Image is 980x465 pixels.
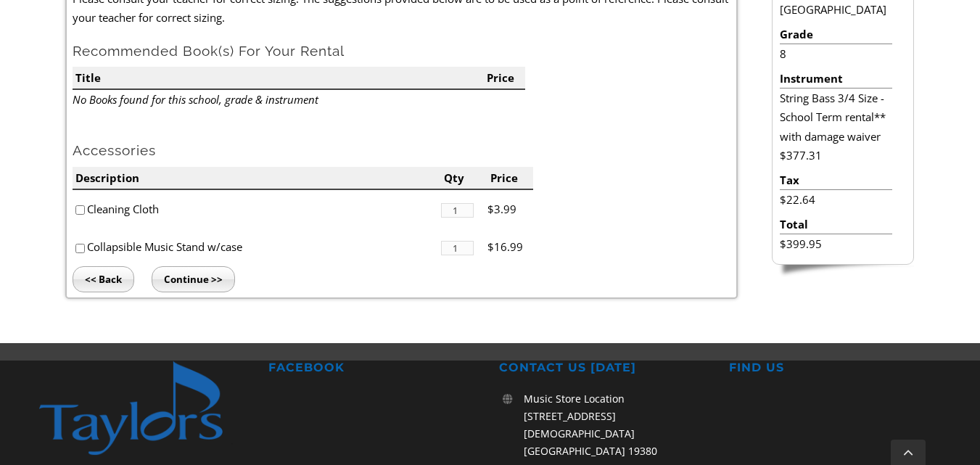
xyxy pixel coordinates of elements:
li: Grade [780,25,892,44]
li: Cleaning Cloth [73,190,441,229]
h2: FACEBOOK [268,361,481,376]
li: Qty [441,167,487,190]
li: $16.99 [487,228,534,266]
li: Price [487,167,534,190]
p: Music Store Location [STREET_ADDRESS][DEMOGRAPHIC_DATA] [GEOGRAPHIC_DATA] 19380 [524,390,712,459]
li: 8 [780,44,892,63]
h2: FIND US [729,361,942,376]
h2: Accessories [73,141,731,160]
li: Price [484,67,525,90]
li: String Bass 3/4 Size - School Term rental** with damage waiver $377.31 [780,89,892,165]
li: Description [73,167,441,190]
li: Title [73,67,484,90]
li: Instrument [780,69,892,89]
img: sidebar-footer.png [772,265,914,278]
li: Tax [780,170,892,190]
li: $22.64 [780,190,892,209]
input: Continue >> [152,266,235,292]
li: Total [780,215,892,234]
h2: Recommended Book(s) For Your Rental [73,42,731,60]
input: << Back [73,266,134,292]
li: Collapsible Music Stand w/case [73,228,441,266]
li: $399.95 [780,234,892,253]
li: $3.99 [487,190,534,229]
em: No Books found for this school, grade & instrument [73,92,318,107]
h2: CONTACT US [DATE] [499,361,712,376]
img: footer-logo [38,361,251,456]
